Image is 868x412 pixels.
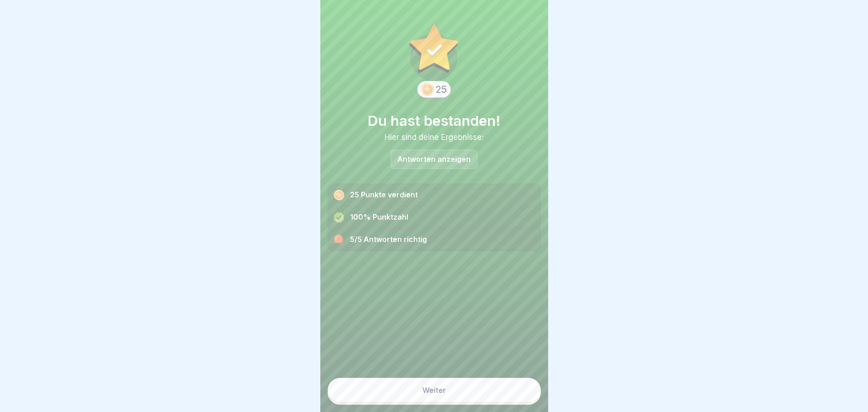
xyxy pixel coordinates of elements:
[328,184,540,206] div: 25 Punkte verdient
[328,112,541,129] h1: Du hast bestanden!
[328,206,540,229] div: 100% Punktzahl
[328,378,541,402] button: Weiter
[328,229,540,251] div: 5/5 Antworten richtig
[328,133,541,142] div: Hier sind deine Ergebnisse:
[422,386,446,394] div: Weiter
[436,84,447,95] div: 25
[397,155,471,163] p: Antworten anzeigen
